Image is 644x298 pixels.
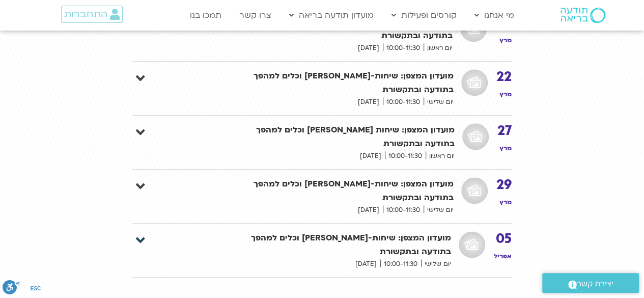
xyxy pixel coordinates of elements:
[247,69,454,97] strong: מועדון המצפן: שיחות-[PERSON_NAME] וכלים למהפך בתודעה ובתקשורת
[356,151,385,161] span: [DATE]
[385,151,426,161] span: 10:00-11:30
[496,177,512,193] strong: 29
[354,97,383,107] span: [DATE]
[499,198,512,206] span: מרץ
[469,6,519,25] a: מי אנחנו
[494,252,512,260] span: אפריל
[496,69,512,85] strong: 22
[561,8,605,23] img: תודעה בריאה
[426,151,455,161] span: יום ראשון
[421,259,451,269] span: יום שלישי
[380,259,421,269] span: 10:00-11:30
[383,43,424,53] span: 10:00-11:30
[354,205,383,215] span: [DATE]
[497,123,512,139] strong: 27
[386,6,462,25] a: קורסים ופעילות
[247,177,454,205] strong: מועדון המצפן: שיחות-[PERSON_NAME] וכלים למהפך בתודעה ובתקשורת
[424,43,453,53] span: יום ראשון
[577,277,613,291] span: יצירת קשר
[352,259,380,269] span: [DATE]
[61,6,123,23] a: התחברות
[499,36,512,44] span: מרץ
[284,6,379,25] a: מועדון תודעה בריאה
[494,231,512,247] strong: 05
[542,273,639,293] a: יצירת קשר
[424,205,454,215] span: יום שלישי
[383,97,424,107] span: 10:00-11:30
[245,231,451,259] strong: מועדון המצפן: שיחות-[PERSON_NAME] וכלים למהפך בתודעה ובתקשורת
[495,15,512,31] strong: 20
[64,9,107,20] span: התחברות
[499,144,512,152] span: מרץ
[383,205,424,215] span: 10:00-11:30
[248,123,455,151] strong: מועדון המצפן: שיחות [PERSON_NAME] וכלים למהפך בתודעה ובתקשורת
[354,43,383,53] span: [DATE]
[424,97,454,107] span: יום שלישי
[185,6,227,25] a: תמכו בנו
[499,90,512,98] span: מרץ
[234,6,276,25] a: צרו קשר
